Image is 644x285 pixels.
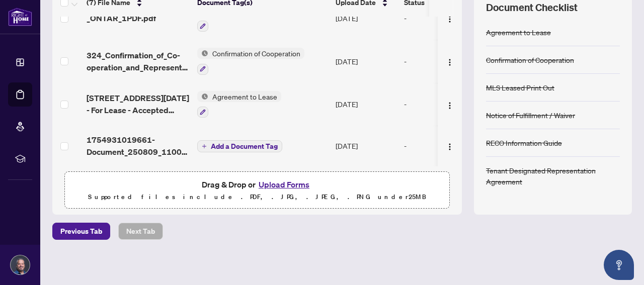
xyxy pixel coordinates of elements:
img: Logo [446,58,454,66]
button: Next Tab [118,223,163,240]
span: Agreement to Lease [208,91,281,102]
div: Notice of Fulfillment / Waiver [486,110,575,121]
button: Add a Document Tag [197,140,282,152]
span: Add a Document Tag [211,143,278,150]
button: Logo [442,138,458,154]
button: Logo [442,96,458,112]
button: Previous Tab [52,223,110,240]
div: RECO Information Guide [486,137,562,148]
span: 1754931019661-Document_250809_110050.pdf [87,134,189,158]
div: Confirmation of Cooperation [486,54,574,65]
button: Upload Forms [256,178,312,191]
td: [DATE] [332,40,400,83]
span: [STREET_ADDRESS][DATE] - For Lease - Accepted Agreement.pdf [87,92,189,116]
div: Agreement to Lease [486,27,551,38]
div: Tenant Designated Representation Agreement [486,165,620,187]
img: Logo [446,143,454,151]
img: logo [8,8,32,26]
button: Status IconAgreement to Lease [197,91,281,118]
button: Status IconConfirmation of Cooperation [197,48,304,75]
span: 324_Confirmation_of_Co-operation_and_Representation_-_Tenant_Landlord_-_PropTx-[PERSON_NAME].pdf [87,49,189,73]
button: Add a Document Tag [197,139,282,152]
span: Confirmation of Cooperation [208,48,304,59]
span: Document Checklist [486,1,578,15]
div: - [404,13,481,24]
span: Drag & Drop orUpload FormsSupported files include .PDF, .JPG, .JPEG, .PNG under25MB [65,172,449,209]
div: - [404,140,481,151]
div: - [404,99,481,110]
img: Status Icon [197,91,208,102]
img: Status Icon [197,48,208,59]
td: [DATE] [332,83,400,126]
span: plus [202,144,207,149]
p: Supported files include .PDF, .JPG, .JPEG, .PNG under 25 MB [71,191,443,203]
span: _ONTAR_1PDF.pdf [87,12,156,24]
span: Previous Tab [60,223,102,239]
span: Drag & Drop or [202,178,312,191]
button: Logo [442,53,458,69]
button: Open asap [604,250,634,280]
img: Logo [446,102,454,110]
img: Profile Icon [11,255,30,274]
div: - [404,56,481,67]
button: Logo [442,10,458,26]
button: Status IconNotice of Fulfillment / Waiver [197,5,305,32]
div: MLS Leased Print Out [486,82,554,93]
td: [DATE] [332,126,400,166]
img: Logo [446,15,454,23]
